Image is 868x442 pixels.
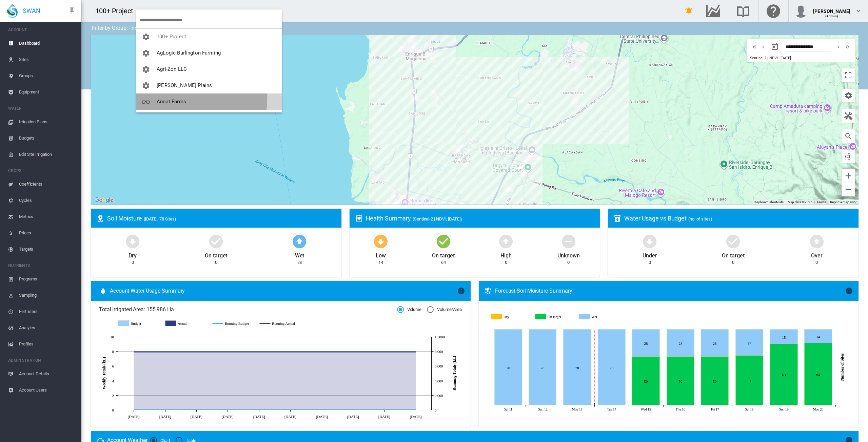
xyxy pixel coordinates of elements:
[142,98,150,106] md-icon: icon-glasses
[142,65,150,73] md-icon: icon-cog
[136,93,282,110] button: You have 'Viewer' permissions to Annat Farms
[142,33,150,41] md-icon: icon-cog
[157,34,186,40] span: 100+ Project
[136,45,282,61] button: You have 'Admin' permissions to AgLogic Burlington Farming
[157,50,221,56] span: AgLogic Burlington Farming
[136,61,282,77] button: You have 'Admin' permissions to Agri-Zon LLC
[142,82,150,90] md-icon: icon-cog
[136,110,282,126] button: You have 'Admin' permissions to AV&M - Jubilee Park Vineyard
[142,49,150,57] md-icon: icon-cog
[157,82,212,88] span: [PERSON_NAME] Plains
[157,99,186,105] span: Annat Farms
[136,28,282,45] button: You have 'Admin' permissions to 100+ Project
[157,66,187,72] span: Agri-Zon LLC
[136,77,282,93] button: You have 'Admin' permissions to Anna Plains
